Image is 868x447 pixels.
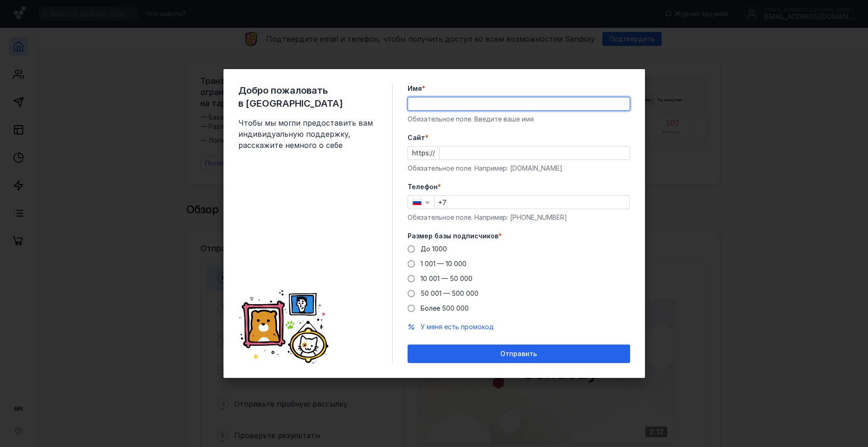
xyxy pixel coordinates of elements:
span: Добро пожаловать в [GEOGRAPHIC_DATA] [238,84,377,110]
span: 50 001 — 500 000 [421,289,479,297]
span: Имя [408,84,422,93]
span: Отправить [500,350,537,358]
div: Обязательное поле. Введите ваше имя [408,115,630,124]
span: Cайт [408,133,425,142]
span: Размер базы подписчиков [408,231,498,241]
span: Чтобы мы могли предоставить вам индивидуальную поддержку, расскажите немного о себе [238,117,377,151]
button: Отправить [408,345,630,363]
span: 10 001 — 50 000 [421,275,472,282]
span: 1 001 — 10 000 [421,260,466,268]
span: Телефон [408,182,438,192]
span: Более 500 000 [421,304,469,312]
button: У меня есть промокод [421,322,494,332]
div: Обязательное поле. Например: [PHONE_NUMBER] [408,213,630,222]
div: Обязательное поле. Например: [DOMAIN_NAME] [408,164,630,173]
span: У меня есть промокод [421,323,494,331]
span: До 1000 [421,245,447,253]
